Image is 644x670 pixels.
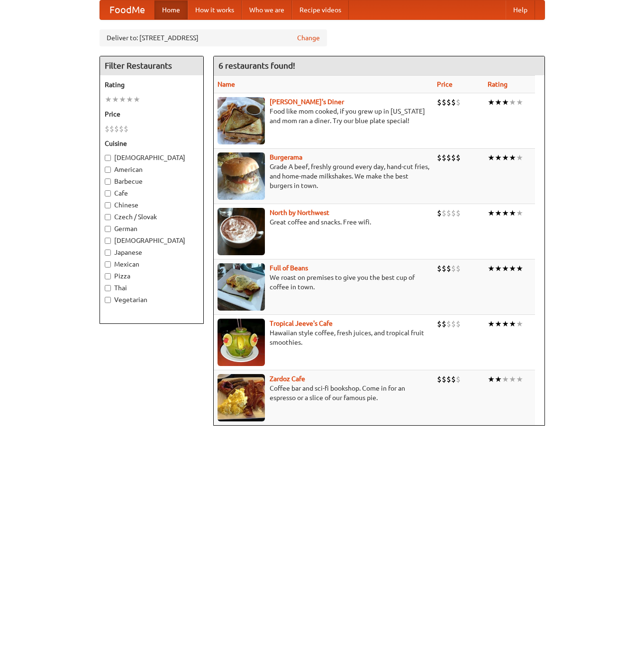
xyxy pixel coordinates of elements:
[218,97,265,144] img: sallys.jpg
[502,152,509,163] li: ★
[218,273,429,292] p: We roast on premises to give you the best cup of coffee in town.
[105,124,109,134] li: $
[242,0,292,19] a: Who we are
[516,374,523,384] li: ★
[109,124,114,134] li: $
[437,152,442,163] li: $
[105,236,199,245] label: [DEMOGRAPHIC_DATA]
[456,97,461,107] li: $
[516,319,523,329] li: ★
[105,177,199,186] label: Barbecue
[488,80,508,88] a: Rating
[133,94,140,105] li: ★
[126,94,133,105] li: ★
[218,384,429,402] p: Coffee bar and sci-fi bookshop. Come in for an espresso or a slice of our famous pie.
[105,271,199,281] label: Pizza
[270,375,305,383] a: Zardoz Cafe
[270,209,329,216] a: North by Northwest
[124,124,128,134] li: $
[451,152,456,163] li: $
[270,320,333,327] a: Tropical Jeeve's Cafe
[270,153,302,161] a: Burgerama
[105,80,199,89] h5: Rating
[437,263,442,274] li: $
[502,208,509,218] li: ★
[442,319,446,329] li: $
[105,200,199,210] label: Chinese
[218,61,295,70] ng-pluralize: 6 restaurants found!
[502,319,509,329] li: ★
[451,208,456,218] li: $
[442,97,446,107] li: $
[495,319,502,329] li: ★
[297,33,320,43] a: Change
[218,162,429,190] p: Grade A beef, freshly ground every day, hand-cut fries, and home-made milkshakes. We make the bes...
[446,374,451,384] li: $
[516,97,523,107] li: ★
[270,264,308,272] a: Full of Beans
[495,374,502,384] li: ★
[442,374,446,384] li: $
[456,263,461,274] li: $
[292,0,349,19] a: Recipe videos
[105,167,111,173] input: American
[488,319,495,329] li: ★
[437,80,453,88] a: Price
[437,208,442,218] li: $
[100,29,327,46] div: Deliver to: [STREET_ADDRESS]
[105,295,199,304] label: Vegetarian
[105,139,199,148] h5: Cuisine
[502,263,509,274] li: ★
[488,374,495,384] li: ★
[502,374,509,384] li: ★
[218,208,265,255] img: north.jpg
[218,107,429,125] p: Food like mom cooked, if you grew up in [US_STATE] and mom ran a diner. Try our blue plate special!
[495,263,502,274] li: ★
[446,97,451,107] li: $
[502,97,509,107] li: ★
[270,98,344,106] a: [PERSON_NAME]'s Diner
[446,152,451,163] li: $
[105,190,111,197] input: Cafe
[218,152,265,200] img: burgerama.jpg
[509,152,516,163] li: ★
[218,319,265,366] img: jeeves.jpg
[105,153,199,162] label: [DEMOGRAPHIC_DATA]
[218,328,429,347] p: Hawaiian style coffee, fresh juices, and tropical fruit smoothies.
[154,0,188,19] a: Home
[495,152,502,163] li: ★
[105,259,199,269] label: Mexican
[114,124,119,134] li: $
[437,374,442,384] li: $
[509,208,516,218] li: ★
[105,202,111,208] input: Chinese
[516,208,523,218] li: ★
[105,261,111,268] input: Mexican
[437,97,442,107] li: $
[105,285,111,291] input: Thai
[105,224,199,233] label: German
[456,319,461,329] li: $
[105,250,111,256] input: Japanese
[188,0,242,19] a: How it works
[119,94,126,105] li: ★
[446,263,451,274] li: $
[105,214,111,220] input: Czech / Slovak
[495,97,502,107] li: ★
[105,109,199,119] h5: Price
[105,226,111,232] input: German
[100,0,154,19] a: FoodMe
[446,319,451,329] li: $
[509,263,516,274] li: ★
[218,263,265,311] img: beans.jpg
[451,319,456,329] li: $
[506,0,535,19] a: Help
[488,208,495,218] li: ★
[100,56,203,75] h4: Filter Restaurants
[105,165,199,174] label: American
[509,319,516,329] li: ★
